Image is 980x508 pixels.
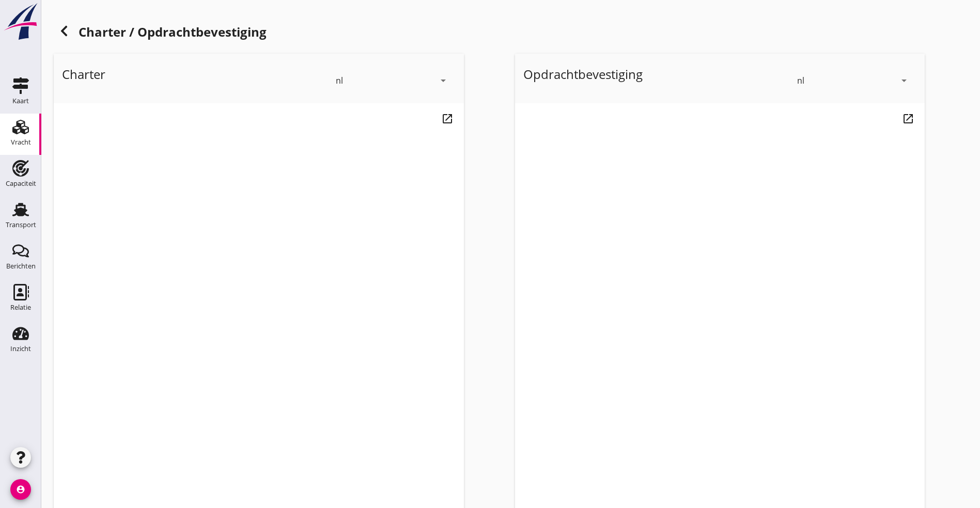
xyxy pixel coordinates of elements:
[2,3,39,41] img: logo-small.a267ee39.svg
[12,98,29,104] div: Kaart
[10,479,31,500] i: account_circle
[11,139,31,146] div: Vracht
[898,74,910,87] i: arrow_drop_down
[437,74,449,87] i: arrow_drop_down
[6,263,36,269] div: Berichten
[6,221,36,228] div: Transport
[10,345,31,352] div: Inzicht
[902,113,914,125] i: open_in_new
[797,76,804,85] div: nl
[523,66,783,83] h3: Opdrachtbevestiging
[62,66,321,83] h3: Charter
[336,76,343,85] div: nl
[54,21,968,45] h1: Charter / Opdrachtbevestiging
[6,180,36,187] div: Capaciteit
[10,304,31,311] div: Relatie
[441,113,454,125] i: open_in_new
